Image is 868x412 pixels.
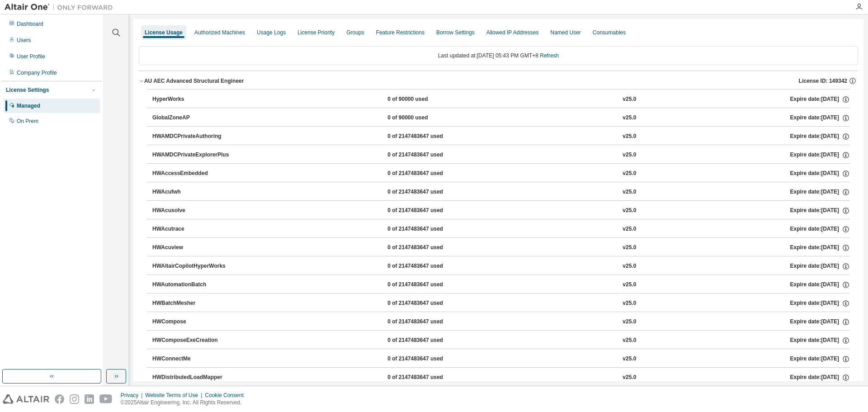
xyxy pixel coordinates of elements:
div: 0 of 2147483647 used [387,374,469,382]
div: Expire date: [DATE] [790,262,850,270]
div: User Profile [17,53,45,60]
div: 0 of 2147483647 used [387,262,469,270]
div: v25.0 [623,225,636,233]
button: HWCompose0 of 2147483647 usedv25.0Expire date:[DATE] [152,312,850,332]
div: 0 of 2147483647 used [387,336,469,345]
button: HWDistributedLoadMapper0 of 2147483647 usedv25.0Expire date:[DATE] [152,368,850,388]
div: Consumables [593,29,626,36]
div: Named User [550,29,580,36]
div: Expire date: [DATE] [790,355,850,363]
div: 0 of 2147483647 used [387,281,469,289]
div: HWConnectMe [152,355,234,363]
div: v25.0 [623,207,636,215]
img: linkedin.svg [85,394,94,404]
button: AU AEC Advanced Structural EngineerLicense ID: 149342 [139,71,858,91]
div: Expire date: [DATE] [790,225,850,233]
div: Managed [17,102,40,109]
div: Groups [346,29,364,36]
div: Privacy [121,392,145,399]
p: © 2025 Altair Engineering, Inc. All Rights Reserved. [121,399,249,407]
div: 0 of 2147483647 used [387,151,469,159]
button: GlobalZoneAP0 of 90000 usedv25.0Expire date:[DATE] [152,108,850,128]
div: v25.0 [623,355,636,363]
div: HWAMDCPrivateExplorerPlus [152,151,234,159]
button: HWAcusolve0 of 2147483647 usedv25.0Expire date:[DATE] [152,201,850,221]
div: HWCompose [152,318,234,326]
div: HWComposeExeCreation [152,336,234,345]
div: 0 of 2147483647 used [387,244,469,252]
div: HyperWorks [152,95,234,104]
div: Cookie Consent [205,392,249,399]
div: v25.0 [623,114,636,122]
div: Authorized Machines [194,29,245,36]
div: Expire date: [DATE] [790,188,850,196]
button: HWConnectMe0 of 2147483647 usedv25.0Expire date:[DATE] [152,349,850,369]
div: v25.0 [623,374,636,382]
div: HWAcutrace [152,225,234,233]
div: Usage Logs [257,29,286,36]
div: Expire date: [DATE] [790,133,850,141]
div: License Priority [297,29,335,36]
div: v25.0 [623,170,636,178]
div: HWAltairCopilotHyperWorks [152,262,234,270]
div: Expire date: [DATE] [790,318,850,326]
div: On Prem [17,118,38,125]
div: HWAMDCPrivateAuthoring [152,133,234,141]
button: HyperWorks0 of 90000 usedv25.0Expire date:[DATE] [152,90,850,109]
div: v25.0 [623,299,636,308]
div: Expire date: [DATE] [790,374,850,382]
div: 0 of 2147483647 used [387,170,469,178]
div: 0 of 2147483647 used [387,355,469,363]
div: Feature Restrictions [376,29,425,36]
img: altair_logo.svg [3,394,49,404]
div: v25.0 [623,281,636,289]
button: HWAccessEmbedded0 of 2147483647 usedv25.0Expire date:[DATE] [152,164,850,184]
div: HWBatchMesher [152,299,234,308]
div: HWAccessEmbedded [152,170,234,178]
img: Altair One [5,3,118,12]
div: Expire date: [DATE] [790,114,850,122]
div: License Settings [6,86,49,94]
div: 0 of 2147483647 used [387,188,469,196]
div: v25.0 [623,151,636,159]
div: Users [17,37,31,44]
div: Expire date: [DATE] [790,170,850,178]
button: HWAMDCPrivateExplorerPlus0 of 2147483647 usedv25.0Expire date:[DATE] [152,145,850,165]
div: 0 of 90000 used [387,114,469,122]
div: 0 of 90000 used [387,95,469,104]
div: HWAutomationBatch [152,281,234,289]
div: 0 of 2147483647 used [387,207,469,215]
div: Expire date: [DATE] [790,281,850,289]
div: v25.0 [623,262,636,270]
img: instagram.svg [70,394,79,404]
div: Expire date: [DATE] [790,207,850,215]
div: Expire date: [DATE] [790,244,850,252]
div: Expire date: [DATE] [790,299,850,308]
div: AU AEC Advanced Structural Engineer [144,77,244,85]
div: 0 of 2147483647 used [387,318,469,326]
div: Expire date: [DATE] [790,336,850,345]
div: License Usage [145,29,183,36]
div: Last updated at: [DATE] 05:43 PM GMT+8 [139,46,858,65]
div: HWAcusolve [152,207,234,215]
div: v25.0 [623,318,636,326]
div: Expire date: [DATE] [790,151,850,159]
div: 0 of 2147483647 used [387,225,469,233]
div: Expire date: [DATE] [790,95,850,104]
button: HWAcutrace0 of 2147483647 usedv25.0Expire date:[DATE] [152,219,850,239]
button: HWAutomationBatch0 of 2147483647 usedv25.0Expire date:[DATE] [152,275,850,295]
div: HWAcuview [152,244,234,252]
img: youtube.svg [99,394,113,404]
div: Website Terms of Use [145,392,205,399]
button: HWAltairCopilotHyperWorks0 of 2147483647 usedv25.0Expire date:[DATE] [152,256,850,276]
a: Refresh [540,52,559,59]
div: GlobalZoneAP [152,114,234,122]
button: HWBatchMesher0 of 2147483647 usedv25.0Expire date:[DATE] [152,294,850,313]
button: HWComposeExeCreation0 of 2147483647 usedv25.0Expire date:[DATE] [152,331,850,350]
div: v25.0 [623,188,636,196]
div: Allowed IP Addresses [486,29,539,36]
button: HWAcuview0 of 2147483647 usedv25.0Expire date:[DATE] [152,238,850,258]
div: HWDistributedLoadMapper [152,374,234,382]
span: License ID: 149342 [799,77,847,85]
div: Company Profile [17,69,57,76]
